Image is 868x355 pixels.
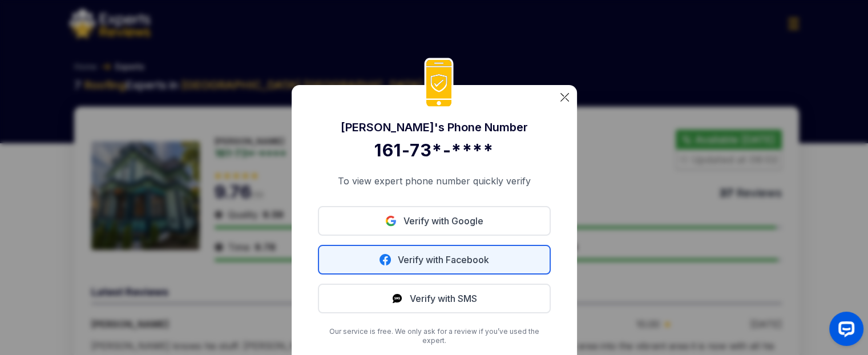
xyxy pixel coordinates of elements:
img: categoryImgae [560,93,569,102]
button: Verify with SMS [318,284,551,313]
p: To view expert phone number quickly verify [318,174,551,188]
p: Our service is free. We only ask for a review if you’ve used the expert. [318,327,551,345]
a: Verify with Facebook [318,245,551,275]
img: phoneIcon [424,58,454,108]
a: Verify with Google [318,206,551,236]
iframe: OpenWidget widget [820,307,868,355]
div: [PERSON_NAME] 's Phone Number [318,119,551,135]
